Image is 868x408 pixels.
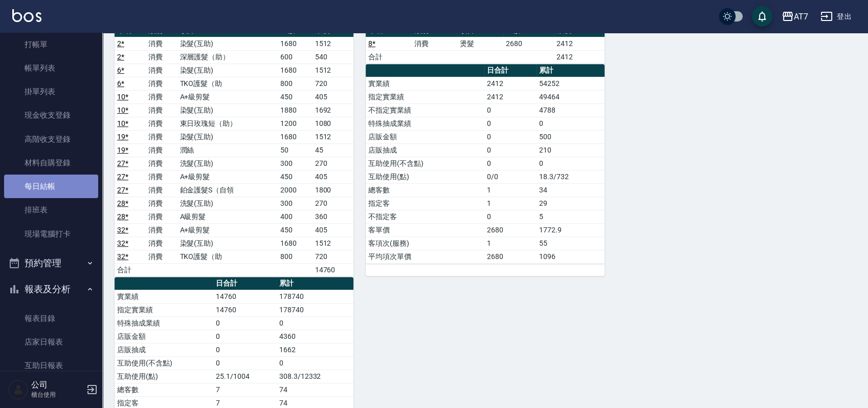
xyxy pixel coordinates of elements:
td: 270 [313,197,353,210]
td: 14760 [213,290,277,303]
button: 預約管理 [4,250,98,276]
a: 材料自購登錄 [4,151,98,175]
td: 2680 [503,37,554,50]
td: 1680 [278,37,313,50]
td: 洗髮(互助) [177,157,278,170]
td: 450 [278,90,313,103]
td: 特殊抽成業績 [366,117,484,130]
td: 消費 [146,183,177,197]
a: 現場電腦打卡 [4,222,98,246]
td: 1512 [313,130,353,143]
td: 指定實業績 [366,90,484,103]
img: Logo [12,9,41,22]
td: 店販抽成 [366,143,484,157]
td: 400 [278,210,313,223]
td: 消費 [412,37,458,50]
button: 報表及分析 [4,276,98,303]
td: 300 [278,157,313,170]
td: 消費 [146,103,177,117]
td: 25.1/1004 [213,370,277,383]
td: 50 [278,143,313,157]
td: 互助使用(點) [366,170,484,183]
a: 現金收支登錄 [4,103,98,127]
td: 1 [484,183,537,197]
td: 2680 [484,223,537,237]
td: 消費 [146,223,177,237]
td: 1080 [313,117,353,130]
td: 178740 [277,290,353,303]
td: 染髮(互助) [177,130,278,143]
td: 店販金額 [366,130,484,143]
td: 2000 [278,183,313,197]
th: 累計 [277,277,353,290]
td: 1512 [313,37,353,50]
td: 合計 [115,263,146,276]
td: 特殊抽成業績 [115,316,213,330]
td: 互助使用(點) [115,370,213,383]
td: 4788 [537,103,605,117]
td: 29 [537,197,605,210]
td: 1680 [278,237,313,250]
td: 店販抽成 [115,343,213,356]
td: 18.3/732 [537,170,605,183]
td: 0 [277,316,353,330]
td: 450 [278,223,313,237]
a: 每日結帳 [4,175,98,198]
td: 500 [537,130,605,143]
td: 深層護髮（助） [177,50,278,63]
td: 2412 [484,77,537,90]
td: 染髮(互助) [177,63,278,77]
td: 405 [313,90,353,103]
td: 1800 [313,183,353,197]
td: 0/0 [484,170,537,183]
td: 720 [313,250,353,263]
td: 潤絲 [177,143,278,157]
th: 日合計 [213,277,277,290]
td: 洗髮(互助) [177,197,278,210]
button: AT7 [777,6,812,27]
td: 55 [537,237,605,250]
td: 1096 [537,250,605,263]
a: 互助日報表 [4,354,98,377]
td: 2412 [554,37,605,50]
td: 消費 [146,170,177,183]
td: A級剪髮 [177,210,278,223]
a: 掛單列表 [4,80,98,103]
div: AT7 [794,10,808,23]
td: 指定客 [366,197,484,210]
td: 308.3/12332 [277,370,353,383]
td: 消費 [146,130,177,143]
td: 4360 [277,330,353,343]
td: 實業績 [366,77,484,90]
td: 74 [277,383,353,396]
td: 平均項次單價 [366,250,484,263]
td: TKO護髮（助 [177,250,278,263]
td: 800 [278,77,313,90]
td: 34 [537,183,605,197]
td: 1772.9 [537,223,605,237]
td: 800 [278,250,313,263]
td: 0 [277,356,353,370]
table: a dense table [366,64,605,264]
td: 540 [313,50,353,63]
td: 5 [537,210,605,223]
td: 東日玫瑰短（助） [177,117,278,130]
td: 染髮(互助) [177,237,278,250]
td: 405 [313,223,353,237]
td: 不指定客 [366,210,484,223]
td: 0 [484,157,537,170]
td: 1200 [278,117,313,130]
td: 54252 [537,77,605,90]
td: 1662 [277,343,353,356]
td: 1692 [313,103,353,117]
a: 報表目錄 [4,307,98,330]
a: 帳單列表 [4,56,98,80]
td: 消費 [146,63,177,77]
button: 登出 [816,7,856,26]
td: 450 [278,170,313,183]
td: 270 [313,157,353,170]
td: 客項次(服務) [366,237,484,250]
td: 405 [313,170,353,183]
td: 染髮(互助) [177,103,278,117]
td: 1880 [278,103,313,117]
